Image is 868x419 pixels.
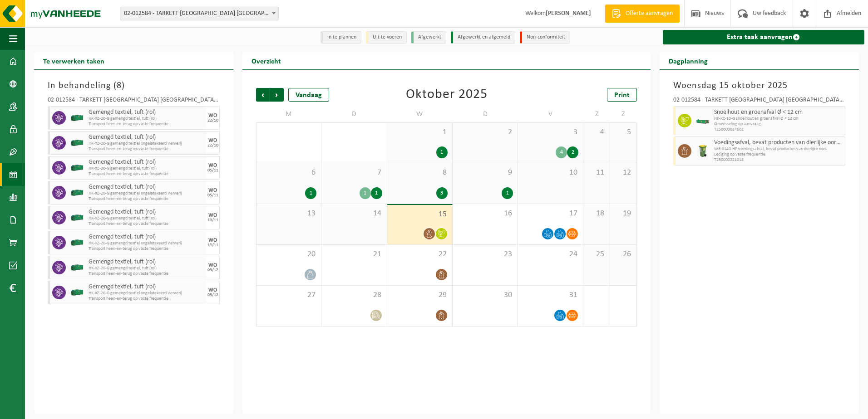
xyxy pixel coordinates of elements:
span: T250002221018 [714,157,843,163]
td: D [453,106,518,122]
img: HK-XZ-20-GN-00 [70,161,84,175]
div: 19/11 [207,243,218,248]
div: 2 [567,146,578,158]
span: Gemengd textiel, tuft (rol) [89,209,204,216]
span: 26 [615,249,632,259]
a: Offerte aanvragen [605,5,680,23]
span: 5 [615,127,632,137]
div: WO [208,113,217,118]
td: M [256,106,321,122]
span: Gemengd textiel, tuft (rol) [89,134,204,141]
td: V [518,106,583,122]
div: 22/10 [207,118,218,123]
span: Lediging op vaste frequentie [714,152,843,157]
span: 16 [457,209,513,219]
div: 1 [360,187,371,199]
span: 02-012584 - TARKETT DENDERMONDE NV - DENDERMONDE [120,7,279,20]
div: WO [208,263,217,268]
span: HK-XZ-20-G gemengd textiel ongelatexeerd Ververij [89,141,204,146]
a: Print [607,88,637,102]
div: WO [208,213,217,218]
span: HK-XZ-20-G gemengd textiel ongelatexeerd Ververij [89,291,204,296]
img: HK-XC-10-GN-00 [696,117,710,124]
h2: Dagplanning [660,52,717,69]
span: 10 [523,168,578,178]
img: HK-XZ-20-GN-00 [70,136,84,150]
span: Gemengd textiel, tuft (rol) [89,184,204,191]
div: WO [208,188,217,193]
span: Offerte aanvragen [623,9,675,18]
span: Voedingsafval, bevat producten van dierlijke oorsprong, onverpakt, categorie 3 [714,139,843,146]
span: 28 [326,290,382,300]
span: Volgende [270,88,284,102]
span: Transport heen-en-terug op vaste frequentie [89,296,204,302]
img: WB-0140-HPE-GN-50 [696,144,710,158]
td: W [387,106,453,122]
span: HK-XZ-20-G gemengd textiel, tuft (rol) [89,216,204,221]
img: HK-XZ-20-GN-00 [70,261,84,274]
li: Afgewerkt en afgemeld [451,31,515,44]
div: 02-012584 - TARKETT [GEOGRAPHIC_DATA] [GEOGRAPHIC_DATA] - [GEOGRAPHIC_DATA] [673,97,845,106]
span: Transport heen-en-terug op vaste frequentie [89,246,204,252]
span: T250003024602 [714,127,843,132]
h3: Woensdag 15 oktober 2025 [673,79,845,93]
li: Uit te voeren [366,31,407,44]
div: 03/12 [207,293,218,297]
span: 4 [588,127,605,137]
span: 18 [588,209,605,219]
iframe: chat widget [5,399,152,419]
span: 02-012584 - TARKETT DENDERMONDE NV - DENDERMONDE [120,7,278,20]
div: 19/11 [207,218,218,223]
div: 3 [436,187,448,199]
strong: [PERSON_NAME] [546,10,591,17]
div: WO [208,238,217,243]
span: WB-0140-HP voedingsafval, bevat producten van dierlijke oors [714,146,843,152]
span: Print [614,92,630,99]
h2: Overzicht [242,52,290,69]
span: Omwisseling op aanvraag [714,122,843,127]
span: Transport heen-en-terug op vaste frequentie [89,196,204,202]
div: 05/11 [207,168,218,173]
span: 7 [326,168,382,178]
div: 22/10 [207,143,218,148]
span: 14 [326,209,382,219]
span: Transport heen-en-terug op vaste frequentie [89,171,204,177]
img: HK-XZ-20-GN-00 [70,236,84,249]
img: HK-XZ-20-GN-00 [70,186,84,200]
span: 17 [523,209,578,219]
span: Gemengd textiel, tuft (rol) [89,258,204,266]
span: 19 [615,209,632,219]
span: Transport heen-en-terug op vaste frequentie [89,122,204,127]
span: 3 [523,127,578,137]
span: HK-XZ-20-G gemengd textiel ongelatexeerd Ververij [89,241,204,246]
span: 15 [392,209,448,219]
li: Non-conformiteit [520,31,570,44]
span: 9 [457,168,513,178]
span: 11 [588,168,605,178]
span: HK-XZ-20-G gemengd textiel ongelatexeerd Ververij [89,191,204,196]
div: 1 [502,187,513,199]
span: 8 [392,168,448,178]
div: 1 [371,187,382,199]
span: 24 [523,249,578,259]
td: Z [610,106,637,122]
div: Vandaag [288,88,329,102]
span: Gemengd textiel, tuft (rol) [89,283,204,291]
span: HK-XC-10-G snoeihout en groenafval Ø < 12 cm [714,116,843,122]
div: Oktober 2025 [406,88,488,102]
span: 25 [588,249,605,259]
span: HK-XZ-20-G gemengd textiel, tuft (rol) [89,266,204,271]
div: 03/12 [207,268,218,273]
span: 23 [457,249,513,259]
img: HK-XZ-20-GN-00 [70,286,84,299]
span: 31 [523,290,578,300]
div: 4 [556,146,567,158]
div: 02-012584 - TARKETT [GEOGRAPHIC_DATA] [GEOGRAPHIC_DATA] - [GEOGRAPHIC_DATA] [48,97,220,106]
div: 1 [305,187,316,199]
img: HK-XZ-20-GN-00 [70,211,84,224]
li: In te plannen [321,31,361,44]
span: 2 [457,127,513,137]
span: Gemengd textiel, tuft (rol) [89,109,204,116]
span: Gemengd textiel, tuft (rol) [89,159,204,166]
span: 20 [261,249,316,259]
